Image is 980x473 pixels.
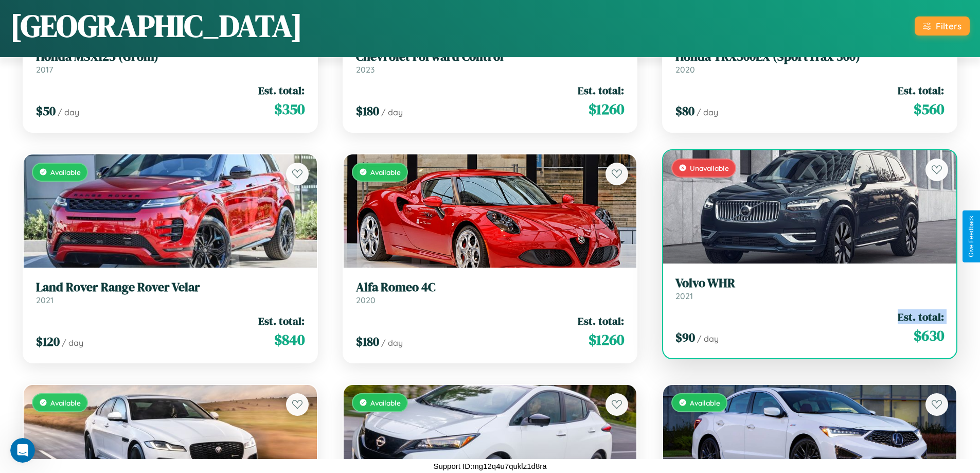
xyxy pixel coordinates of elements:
span: 2020 [356,295,376,305]
span: 2021 [36,295,54,305]
span: 2021 [675,291,693,301]
a: Land Rover Range Rover Velar2021 [36,280,305,305]
iframe: Intercom live chat [10,438,35,463]
span: Est. total: [258,313,305,328]
p: Support ID: mg12q4u7quklz1d8ra [433,459,546,473]
h3: Volvo WHR [675,276,944,291]
span: Est. total: [578,313,624,328]
span: Available [690,398,720,407]
h3: Chevrolet Forward Control [356,49,625,64]
a: Chevrolet Forward Control2023 [356,49,625,75]
span: / day [381,107,403,117]
span: 2020 [675,64,695,75]
span: $ 180 [356,333,379,350]
span: / day [58,107,79,117]
h3: Alfa Romeo 4C [356,280,625,295]
span: Est. total: [898,309,944,324]
button: Filters [915,16,970,36]
h3: Honda MSX125 (Grom) [36,49,305,64]
span: $ 80 [675,102,694,119]
span: / day [381,338,403,348]
span: 2023 [356,64,375,75]
span: $ 350 [274,99,305,119]
div: Give Feedback [968,216,975,257]
span: $ 630 [914,325,944,346]
a: Alfa Romeo 4C2020 [356,280,625,305]
div: Filters [936,21,961,31]
span: Available [370,168,401,177]
span: $ 1260 [589,329,624,350]
h3: Honda TRX300EX (SportTrax 300) [675,49,944,64]
span: / day [697,334,719,344]
span: Est. total: [258,83,305,98]
span: Est. total: [578,83,624,98]
a: Volvo WHR2021 [675,276,944,301]
span: $ 1260 [589,99,624,119]
span: $ 840 [274,329,305,350]
a: Honda TRX300EX (SportTrax 300)2020 [675,49,944,75]
span: $ 560 [914,99,944,119]
span: $ 180 [356,102,379,119]
span: Est. total: [898,83,944,98]
span: Available [370,398,401,407]
span: $ 90 [675,329,695,346]
span: $ 120 [36,333,60,350]
span: / day [697,107,718,117]
span: Unavailable [690,164,729,172]
span: Available [50,168,81,177]
a: Honda MSX125 (Grom)2017 [36,49,305,75]
h1: [GEOGRAPHIC_DATA] [10,5,302,47]
span: / day [62,338,83,348]
span: $ 50 [36,102,56,119]
span: Available [50,398,81,407]
span: 2017 [36,64,53,75]
h3: Land Rover Range Rover Velar [36,280,305,295]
